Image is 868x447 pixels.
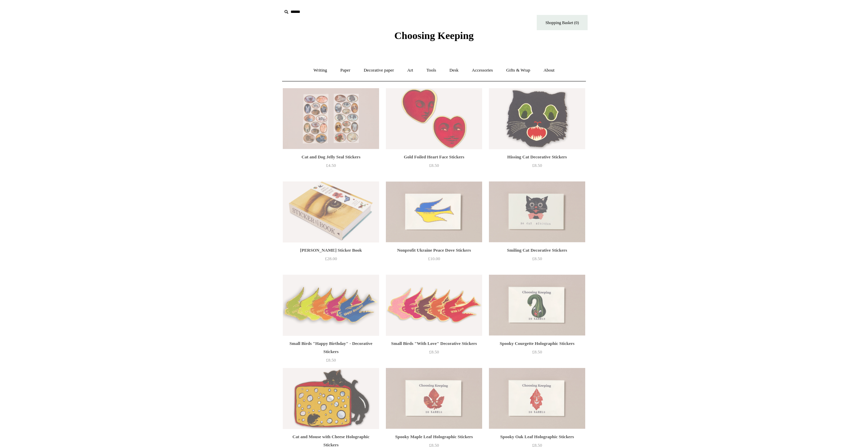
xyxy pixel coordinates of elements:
span: £8.50 [429,163,439,168]
a: Cat and Dog Jelly Seal Stickers £4.50 [283,153,379,181]
a: Accessories [466,61,499,79]
div: Hissing Cat Decorative Stickers [491,153,584,161]
a: John Derian Sticker Book John Derian Sticker Book [283,181,379,242]
div: Nonprofit Ukraine Peace Dove Stickers [388,246,480,254]
img: John Derian Sticker Book [283,181,379,242]
span: £8.50 [532,256,542,261]
a: Decorative paper [358,61,400,79]
a: Gifts & Wrap [500,61,536,79]
div: Gold Foiled Heart Face Stickers [388,153,480,161]
span: Choosing Keeping [394,30,474,41]
div: Spooky Courgette Holographic Stickers [491,339,584,348]
a: [PERSON_NAME] Sticker Book £28.00 [283,246,379,274]
img: Small Birds "With Love" Decorative Stickers [386,275,482,336]
a: Hissing Cat Decorative Stickers £8.50 [489,153,585,181]
a: Smiling Cat Decorative Stickers Smiling Cat Decorative Stickers [489,181,585,242]
a: Hissing Cat Decorative Stickers Hissing Cat Decorative Stickers [489,88,585,149]
img: Nonprofit Ukraine Peace Dove Stickers [386,181,482,242]
img: Cat and Dog Jelly Seal Stickers [283,88,379,149]
a: Small Birds "Happy Birthday" - Decorative Stickers Small Birds "Happy Birthday" - Decorative Stic... [283,275,379,336]
a: Small Birds "Happy Birthday" - Decorative Stickers £8.50 [283,339,379,367]
div: Smiling Cat Decorative Stickers [491,246,584,254]
a: Small Birds "With Love" Decorative Stickers Small Birds "With Love" Decorative Stickers [386,275,482,336]
img: Smiling Cat Decorative Stickers [489,181,585,242]
a: Gold Foiled Heart Face Stickers Gold Foiled Heart Face Stickers [386,88,482,149]
a: Art [401,61,419,79]
span: £8.50 [532,349,542,354]
img: Spooky Oak Leaf Holographic Stickers [489,368,585,429]
a: Writing [308,61,333,79]
span: £8.50 [429,349,439,354]
a: Desk [443,61,465,79]
span: £4.50 [326,163,336,168]
span: £8.50 [532,163,542,168]
a: Spooky Maple Leaf Holographic Stickers Spooky Maple Leaf Holographic Stickers [386,368,482,429]
a: Spooky Courgette Holographic Stickers Spooky Courgette Holographic Stickers [489,275,585,336]
a: Shopping Basket (0) [537,15,588,30]
span: £10.00 [428,256,440,261]
img: Spooky Maple Leaf Holographic Stickers [386,368,482,429]
a: Paper [334,61,357,79]
div: Spooky Maple Leaf Holographic Stickers [388,433,480,441]
div: Spooky Oak Leaf Holographic Stickers [491,433,584,441]
div: [PERSON_NAME] Sticker Book [284,246,377,254]
span: £28.00 [325,256,337,261]
img: Cat and Mouse with Cheese Holographic Stickers [283,368,379,429]
div: Cat and Dog Jelly Seal Stickers [284,153,377,161]
a: Gold Foiled Heart Face Stickers £8.50 [386,153,482,181]
a: Nonprofit Ukraine Peace Dove Stickers £10.00 [386,246,482,274]
a: Choosing Keeping [394,35,474,40]
img: Spooky Courgette Holographic Stickers [489,275,585,336]
img: Hissing Cat Decorative Stickers [489,88,585,149]
a: Nonprofit Ukraine Peace Dove Stickers Nonprofit Ukraine Peace Dove Stickers [386,181,482,242]
div: Small Birds "Happy Birthday" - Decorative Stickers [284,339,377,356]
a: Smiling Cat Decorative Stickers £8.50 [489,246,585,274]
img: Gold Foiled Heart Face Stickers [386,88,482,149]
a: Spooky Courgette Holographic Stickers £8.50 [489,339,585,367]
a: Spooky Oak Leaf Holographic Stickers Spooky Oak Leaf Holographic Stickers [489,368,585,429]
span: £8.50 [326,357,336,363]
a: Small Birds "With Love" Decorative Stickers £8.50 [386,339,482,367]
a: Cat and Mouse with Cheese Holographic Stickers Cat and Mouse with Cheese Holographic Stickers [283,368,379,429]
div: Small Birds "With Love" Decorative Stickers [388,339,480,348]
a: About [537,61,561,79]
img: Small Birds "Happy Birthday" - Decorative Stickers [283,275,379,336]
a: Tools [420,61,442,79]
a: Cat and Dog Jelly Seal Stickers Cat and Dog Jelly Seal Stickers [283,88,379,149]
